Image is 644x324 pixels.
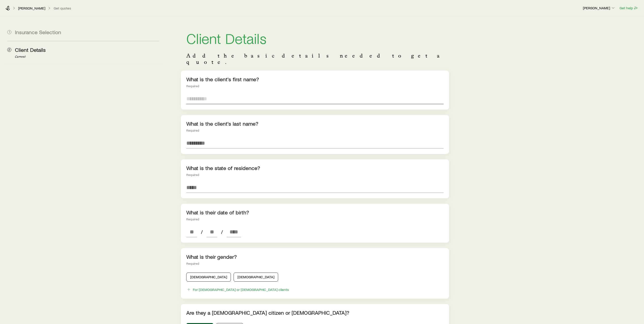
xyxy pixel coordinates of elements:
[18,6,45,10] p: [PERSON_NAME]
[186,165,444,171] p: What is the state of residence?
[186,273,231,282] button: [DEMOGRAPHIC_DATA]
[619,5,639,11] button: Get help
[186,173,444,177] div: Required
[234,273,278,282] button: [DEMOGRAPHIC_DATA]
[583,5,616,11] button: [PERSON_NAME]
[15,46,46,53] span: Client Details
[199,229,205,235] span: /
[7,30,11,34] span: 1
[15,55,159,59] p: Current
[186,262,444,265] div: Required
[186,129,444,132] div: Required
[186,53,444,65] p: Add the basic details needed to get a quote.
[15,29,61,35] span: Insurance Selection
[186,287,289,292] button: For [DEMOGRAPHIC_DATA] or [DEMOGRAPHIC_DATA] clients
[186,31,444,45] h1: Client Details
[7,48,11,52] span: 2
[186,217,444,221] div: Required
[583,6,615,10] p: [PERSON_NAME]
[186,209,444,216] p: What is their date of birth?
[186,84,444,88] div: Required
[186,120,444,127] p: What is the client's last name?
[186,310,444,316] p: Are they a [DEMOGRAPHIC_DATA] citizen or [DEMOGRAPHIC_DATA]?
[53,6,71,10] button: Get quotes
[186,254,444,260] p: What is their gender?
[219,229,225,235] span: /
[186,76,444,82] p: What is the client's first name?
[193,287,289,292] div: For [DEMOGRAPHIC_DATA] or [DEMOGRAPHIC_DATA] clients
